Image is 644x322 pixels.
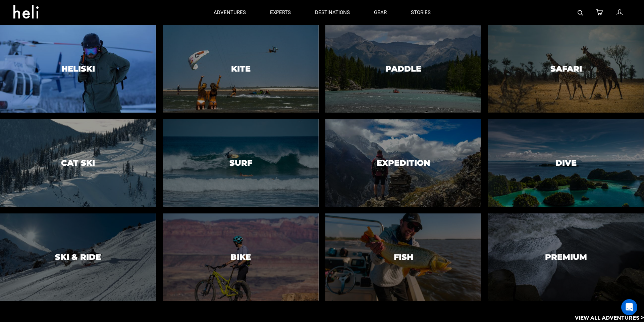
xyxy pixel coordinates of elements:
a: PremiumPremium image [488,213,644,301]
h3: Fish [394,253,413,261]
h3: Dive [555,159,577,167]
p: experts [270,9,291,16]
h3: Paddle [385,65,421,73]
img: search-bar-icon.svg [578,10,583,15]
p: destinations [315,9,350,16]
h3: Premium [545,253,587,261]
h3: Bike [230,253,251,261]
div: Open Intercom Messenger [621,299,637,315]
h3: Expedition [377,159,430,167]
p: adventures [214,9,246,16]
h3: Kite [231,65,251,73]
h3: Safari [550,65,582,73]
p: View All Adventures > [575,314,644,322]
h3: Surf [229,159,252,167]
h3: Heliski [61,65,95,73]
h3: Ski & Ride [55,253,101,261]
h3: Cat Ski [61,159,95,167]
